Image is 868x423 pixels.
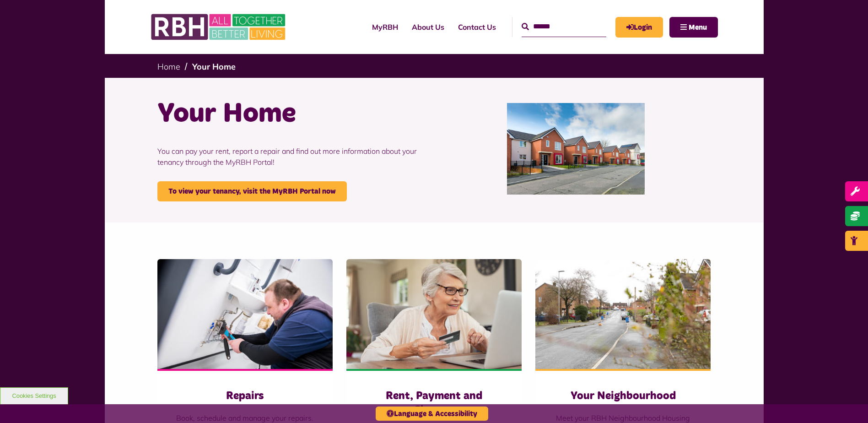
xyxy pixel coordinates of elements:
[689,24,707,31] span: Menu
[376,407,488,421] button: Language & Accessibility
[176,389,314,403] h3: Repairs
[827,382,868,423] iframe: Netcall Web Assistant for live chat
[669,17,718,38] button: Navigation
[554,389,692,403] h3: Your Neighbourhood
[157,181,347,201] a: To view your tenancy, visit the MyRBH Portal now
[192,61,236,72] a: Your Home
[157,96,427,132] h1: Your Home
[346,259,522,369] img: Old Woman Paying Bills Online J745CDU
[365,15,405,39] a: MyRBH
[405,15,451,39] a: About Us
[507,103,645,195] img: Curzon Road
[451,15,503,39] a: Contact Us
[157,259,333,369] img: RBH(257)
[615,17,663,38] a: MyRBH
[535,259,711,369] img: SAZMEDIA RBH 22FEB24 79
[365,389,503,418] h3: Rent, Payment and Charges
[157,132,427,181] p: You can pay your rent, report a repair and find out more information about your tenancy through t...
[157,61,180,72] a: Home
[151,9,288,45] img: RBH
